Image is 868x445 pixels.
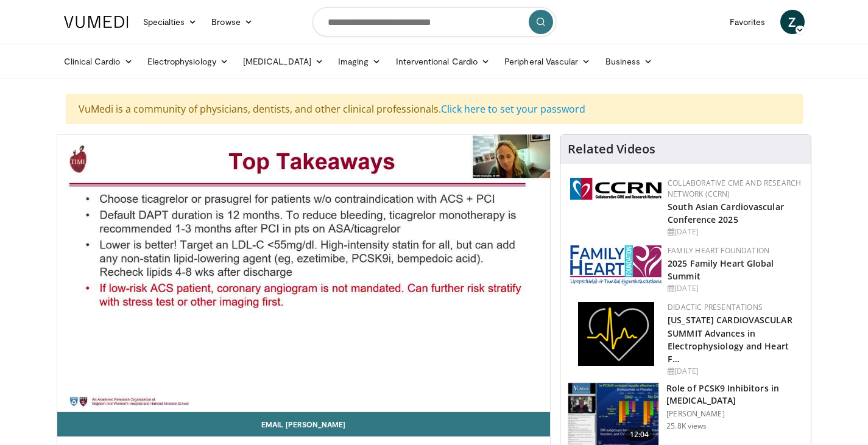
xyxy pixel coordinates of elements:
[668,314,792,364] a: [US_STATE] CARDIOVASCULAR SUMMIT Advances in Electrophysiology and Heart F…
[598,49,660,74] a: Business
[140,49,236,74] a: Electrophysiology
[666,409,803,419] p: [PERSON_NAME]
[441,102,585,116] a: Click here to set your password
[666,421,707,431] p: 25.8K views
[666,382,803,407] h3: Role of PCSK9 Inhibitors in [MEDICAL_DATA]
[57,412,551,436] a: Email [PERSON_NAME]
[722,10,773,34] a: Favorites
[668,366,801,377] div: [DATE]
[64,16,129,28] img: VuMedi Logo
[57,49,140,74] a: Clinical Cardio
[568,142,655,156] h4: Related Videos
[668,258,774,282] a: 2025 Family Heart Global Summit
[668,226,801,237] div: [DATE]
[578,302,654,366] img: 1860aa7a-ba06-47e3-81a4-3dc728c2b4cf.png.150x105_q85_autocrop_double_scale_upscale_version-0.2.png
[570,178,662,200] img: a04ee3ba-8487-4636-b0fb-5e8d268f3737.png.150x105_q85_autocrop_double_scale_upscale_version-0.2.png
[668,245,769,256] a: Family Heart Foundation
[389,49,498,74] a: Interventional Cardio
[625,429,654,441] span: 12:04
[668,283,801,294] div: [DATE]
[497,49,598,74] a: Peripheral Vascular
[136,10,205,34] a: Specialties
[66,94,803,124] div: VuMedi is a community of physicians, dentists, and other clinical professionals.
[57,135,551,412] video-js: Video Player
[236,49,331,74] a: [MEDICAL_DATA]
[331,49,389,74] a: Imaging
[204,10,260,34] a: Browse
[668,302,801,313] div: Didactic Presentations
[312,7,556,37] input: Search topics, interventions
[668,201,784,225] a: South Asian Cardiovascular Conference 2025
[780,10,805,34] a: Z
[668,178,801,199] a: Collaborative CME and Research Network (CCRN)
[570,245,662,286] img: 96363db5-6b1b-407f-974b-715268b29f70.jpeg.150x105_q85_autocrop_double_scale_upscale_version-0.2.jpg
